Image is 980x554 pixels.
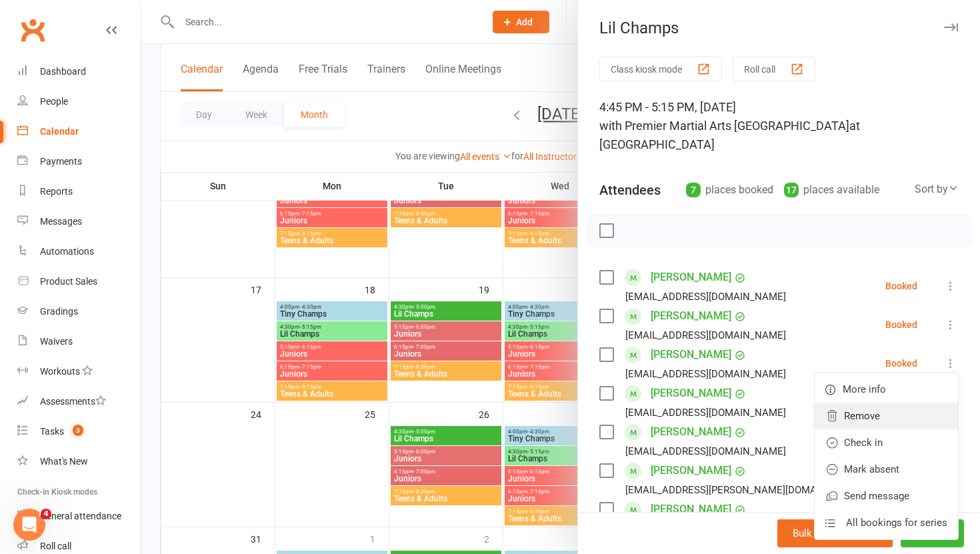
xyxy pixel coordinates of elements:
div: Assessments [40,396,106,407]
a: Remove [815,403,958,429]
div: Waivers [40,336,73,347]
div: Payments [40,156,82,167]
div: General attendance [40,511,121,521]
button: Roll call [733,57,815,81]
div: Messages [40,216,82,227]
div: People [40,96,68,107]
div: Booked [885,281,917,291]
span: More info [843,381,886,397]
div: places available [784,181,879,199]
span: All bookings for series [846,515,947,531]
div: [EMAIL_ADDRESS][PERSON_NAME][DOMAIN_NAME] [625,481,863,499]
div: Calendar [40,126,79,137]
div: Reports [40,186,73,197]
div: Roll call [40,541,71,551]
div: Sort by [915,181,959,198]
a: Clubworx [16,13,49,47]
a: Calendar [17,117,141,147]
a: Automations [17,237,141,267]
a: Dashboard [17,57,141,87]
div: What's New [40,456,88,467]
a: General attendance kiosk mode [17,501,141,531]
a: Product Sales [17,267,141,297]
div: [EMAIL_ADDRESS][DOMAIN_NAME] [625,288,786,305]
div: Booked [885,320,917,329]
a: Gradings [17,297,141,327]
a: Send message [815,483,958,509]
a: Reports [17,177,141,207]
div: [EMAIL_ADDRESS][DOMAIN_NAME] [625,327,786,344]
div: 7 [686,183,701,197]
a: All bookings for series [815,509,958,536]
div: 17 [784,183,799,197]
div: Lil Champs [578,19,980,37]
span: 3 [73,425,83,436]
a: More info [815,376,958,403]
div: Gradings [40,306,78,317]
a: [PERSON_NAME] [651,344,731,365]
a: Waivers [17,327,141,357]
div: Booked [885,359,917,368]
a: Tasks 3 [17,417,141,447]
a: People [17,87,141,117]
a: Workouts [17,357,141,387]
a: Mark absent [815,456,958,483]
a: [PERSON_NAME] [651,499,731,520]
a: [PERSON_NAME] [651,460,731,481]
div: [EMAIL_ADDRESS][DOMAIN_NAME] [625,443,786,460]
button: Class kiosk mode [599,57,722,81]
a: [PERSON_NAME] [651,421,731,443]
iframe: Intercom live chat [13,509,45,541]
a: Assessments [17,387,141,417]
div: Attendees [599,181,661,199]
a: Messages [17,207,141,237]
button: Bulk add attendees [777,519,893,547]
a: Payments [17,147,141,177]
a: Check in [815,429,958,456]
div: Tasks [40,426,64,437]
div: Product Sales [40,276,97,287]
div: [EMAIL_ADDRESS][DOMAIN_NAME] [625,404,786,421]
div: [EMAIL_ADDRESS][DOMAIN_NAME] [625,365,786,383]
div: Automations [40,246,94,257]
a: [PERSON_NAME] [651,267,731,288]
a: [PERSON_NAME] [651,383,731,404]
div: Workouts [40,366,80,377]
div: Dashboard [40,66,86,77]
span: with Premier Martial Arts [GEOGRAPHIC_DATA] [599,119,849,133]
a: [PERSON_NAME] [651,305,731,327]
div: 4:45 PM - 5:15 PM, [DATE] [599,98,959,154]
a: What's New [17,447,141,477]
span: 4 [41,509,51,519]
div: places booked [686,181,773,199]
